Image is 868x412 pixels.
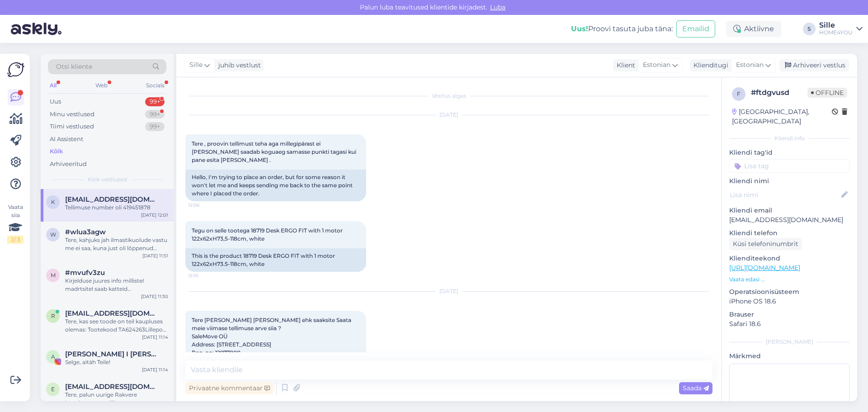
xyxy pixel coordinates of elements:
span: Otsi kliente [56,62,92,71]
span: ritalilled@gmail.com [65,309,159,317]
span: A [51,353,55,360]
p: Kliendi nimi [729,176,850,186]
div: Proovi tasuta juba täna: [571,24,673,34]
div: [DATE] 11:51 [142,252,168,259]
span: Luba [487,3,508,11]
div: [DATE] 12:01 [141,212,168,218]
span: AIKI REIMANN I Sisulooja [65,350,159,358]
input: Lisa tag [729,159,850,173]
div: Kõik [50,147,63,156]
span: #wlua3agw [65,228,106,236]
div: Klienditugi [690,61,728,70]
span: #mvufv3zu [65,269,105,277]
span: Sille [189,60,203,70]
div: # ftdgvusd [751,87,807,98]
button: Emailid [676,20,715,38]
div: [DATE] 11:30 [141,293,168,300]
p: [EMAIL_ADDRESS][DOMAIN_NAME] [729,215,850,225]
div: [PERSON_NAME] [729,338,850,346]
div: [DATE] 11:14 [142,366,168,373]
div: Socials [144,80,166,91]
div: Vestlus algas [185,92,712,100]
div: AI Assistent [50,135,83,144]
b: Uus! [571,24,588,33]
div: Hello, I'm trying to place an order, but for some reason it won't let me and keeps sending me bac... [185,170,366,201]
div: juhib vestlust [215,61,261,70]
p: Brauser [729,310,850,319]
p: Klienditeekond [729,254,850,263]
span: e [51,386,55,393]
span: Estonian [736,60,764,70]
div: Uus [50,97,61,106]
div: Minu vestlused [50,110,94,119]
div: Tere, kahjuks jah ilmastikuolude vastu me ei saa, kuna just oli lõppenud meeletu sadu siis kahjuk... [65,236,168,252]
span: Offline [807,88,847,98]
div: 2 / 3 [7,236,24,244]
span: Tegu on selle tootega 18719 Desk ERGO FIT with 1 motor 122x62xH73,5-118cm, white [192,227,344,242]
div: Kirjelduse juures info millistel madrtsitel saab katteid [PERSON_NAME]. [65,277,168,293]
div: 99+ [145,122,165,131]
p: Operatsioonisüsteem [729,287,850,297]
div: [GEOGRAPHIC_DATA], [GEOGRAPHIC_DATA] [732,107,832,126]
div: Aktiivne [726,21,781,37]
span: f [737,90,741,97]
div: Tiimi vestlused [50,122,94,131]
div: Arhiveeri vestlus [779,59,849,71]
span: w [50,231,56,238]
p: Kliendi email [729,206,850,215]
span: k [51,199,55,205]
p: Vaata edasi ... [729,275,850,284]
span: 12:06 [188,202,222,208]
div: Selge, aitäh Teile! [65,358,168,366]
span: Saada [683,384,709,392]
span: Tere , proovin tellimust teha aga millegipärast ei [PERSON_NAME] saadab koguaeg samasse punkti ta... [192,140,358,163]
span: Estonian [643,60,670,70]
div: [DATE] 11:14 [142,334,168,341]
span: m [51,272,56,279]
div: 99+ [145,97,165,106]
p: Safari 18.6 [729,319,850,329]
div: [DATE] [185,287,712,295]
div: Tere, kas see toode on teil kaupluses olemas: Tootekood TA624263Lillepott 4Living FLOWER H59cm, m... [65,317,168,334]
input: Lisa nimi [730,190,840,200]
p: Kliendi tag'id [729,148,850,157]
div: S [803,23,816,35]
div: HOME4YOU [819,29,853,36]
span: Tere [PERSON_NAME] [PERSON_NAME] ehk saaksite Saata meie viimase tellimuse arve siia ? SaleMove O... [192,317,353,364]
div: 99+ [145,110,165,119]
div: This is the product 18719 Desk ERGO FIT with 1 motor 122x62xH73.5-118cm, white [185,248,366,272]
div: Sille [819,22,853,29]
div: [DATE] [185,111,712,119]
a: [URL][DOMAIN_NAME] [729,264,800,272]
span: Kõik vestlused [88,175,127,184]
p: iPhone OS 18.6 [729,297,850,306]
div: Web [94,80,109,91]
p: Kliendi telefon [729,228,850,238]
a: SilleHOME4YOU [819,22,863,36]
span: kartroosi@hotmail.com [65,195,159,204]
div: Vaata siia [7,203,24,244]
div: Tere, palun uurige Rakvere kauplusest, et telliks [PERSON_NAME]. [65,391,168,407]
span: elenajalakas@gmail.com [65,383,159,391]
div: Arhiveeritud [50,160,87,169]
span: r [51,313,55,319]
span: 12:10 [188,272,222,279]
div: Küsi telefoninumbrit [729,238,802,250]
div: Kliendi info [729,134,850,142]
div: Klient [613,61,635,70]
div: Tellimuse number oli 419451878 [65,204,168,212]
div: All [48,80,58,91]
img: Askly Logo [7,61,24,78]
div: Privaatne kommentaar [185,382,274,394]
p: Märkmed [729,351,850,361]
